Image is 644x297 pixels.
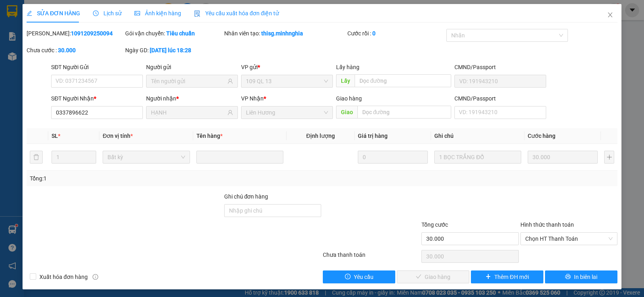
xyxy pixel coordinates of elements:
input: VD: 191943210 [454,75,546,88]
span: printer [565,274,571,280]
button: printerIn biên lai [545,270,617,283]
div: CMND/Passport [454,94,546,103]
span: edit [27,10,32,16]
label: Hình thức thanh toán [520,221,574,228]
img: icon [194,10,200,17]
button: Close [599,4,621,27]
div: Cước rồi : [347,29,444,38]
div: VP gửi [241,63,333,72]
span: info-circle [93,274,98,280]
input: 0 [358,151,428,164]
b: 1091209250094 [71,30,113,37]
input: 0 [528,151,598,164]
div: Chưa thanh toán [322,250,421,264]
input: Dọc đường [355,74,452,87]
span: picture [134,10,140,16]
span: Liên Hương [246,107,328,119]
div: Gói vận chuyển: [125,29,222,38]
span: Đơn vị tính [103,133,133,139]
div: [PERSON_NAME]: [27,29,124,38]
span: Lấy hàng [336,64,359,70]
button: exclamation-circleYêu cầu [323,270,395,283]
span: Xuất hóa đơn hàng [36,272,91,281]
span: Giá trị hàng [358,133,388,139]
button: delete [30,151,43,164]
input: Dọc đường [357,106,452,119]
div: Người gửi [146,63,238,72]
b: [DATE] lúc 18:28 [150,47,191,53]
div: Chưa cước : [27,46,124,55]
span: clock-circle [93,10,99,16]
span: In biên lai [574,272,597,281]
span: VP Nhận [241,95,264,102]
b: thisg.minhnghia [261,30,303,37]
button: plusThêm ĐH mới [471,270,543,283]
input: Tên người nhận [151,108,226,117]
button: checkGiao hàng [397,270,469,283]
input: Tên người gửi [151,77,226,86]
input: Ghi chú đơn hàng [224,204,321,217]
div: Người nhận [146,94,238,103]
span: Chọn HT Thanh Toán [525,233,613,245]
div: SĐT Người Gửi [51,63,143,72]
div: Tổng: 1 [30,174,249,183]
span: Lấy [336,74,355,87]
label: Ghi chú đơn hàng [224,193,268,200]
span: SỬA ĐƠN HÀNG [27,10,80,16]
span: Định lượng [306,133,335,139]
span: exclamation-circle [345,274,351,280]
span: Yêu cầu [354,272,374,281]
b: 30.000 [58,47,76,53]
span: 109 QL 13 [246,75,328,87]
span: Tổng cước [421,221,448,228]
div: SĐT Người Nhận [51,94,143,103]
div: Nhân viên tạo: [224,29,346,38]
div: CMND/Passport [454,63,546,72]
span: user [227,110,233,115]
input: VD: Bàn, Ghế [196,151,283,164]
div: Ngày GD: [125,46,222,55]
span: Ảnh kiện hàng [134,10,181,16]
span: Lịch sử [93,10,122,16]
span: Tên hàng [196,133,223,139]
input: Ghi Chú [434,151,521,164]
span: SL [52,133,58,139]
span: plus [485,274,491,280]
span: Bất kỳ [107,151,185,163]
span: Cước hàng [528,133,555,139]
span: close [607,12,613,18]
span: Giao [336,106,357,119]
span: Thêm ĐH mới [494,272,528,281]
th: Ghi chú [431,128,524,144]
span: Yêu cầu xuất hóa đơn điện tử [194,10,279,16]
span: Giao hàng [336,95,362,102]
b: Tiêu chuẩn [166,30,195,37]
span: user [227,78,233,84]
button: plus [604,151,614,164]
b: 0 [372,30,376,37]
